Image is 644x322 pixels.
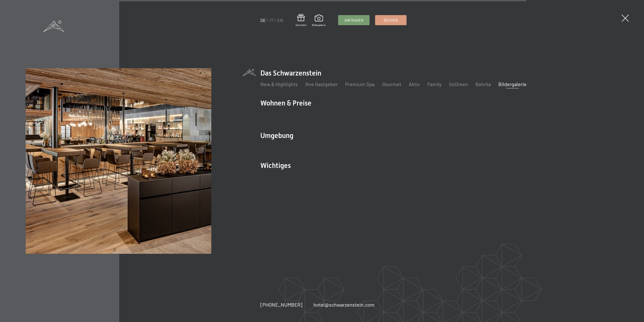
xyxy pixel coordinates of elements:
[277,17,283,23] a: EN
[449,81,468,87] a: GoGreen
[260,17,266,23] a: DE
[296,14,306,27] a: Gutschein
[260,301,302,308] a: [PHONE_NUMBER]
[409,81,420,87] a: Aktiv
[384,18,398,23] span: Buchen
[382,81,401,87] a: Gourmet
[427,81,441,87] a: Family
[260,81,298,87] a: New & Highlights
[260,302,302,308] span: [PHONE_NUMBER]
[338,15,369,25] a: Anfragen
[270,17,273,23] a: IT
[375,15,406,25] a: Buchen
[313,301,375,308] a: hotel@schwarzenstein.com
[475,81,491,87] a: Belvita
[312,23,326,27] span: Bildergalerie
[305,81,338,87] a: Ihre Gastgeber
[344,18,363,23] span: Anfragen
[296,23,306,27] span: Gutschein
[312,15,326,27] a: Bildergalerie
[345,81,375,87] a: Premium Spa
[26,68,211,254] img: Wellnesshotel Südtirol SCHWARZENSTEIN - Wellnessurlaub in den Alpen, Wandern und Wellness
[498,81,527,87] a: Bildergalerie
